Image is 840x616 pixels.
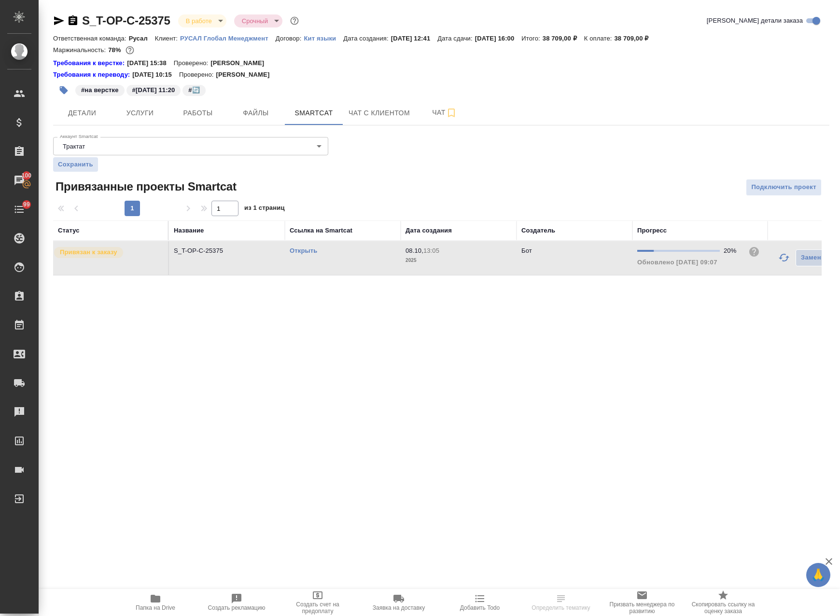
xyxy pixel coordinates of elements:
[304,34,343,42] a: Кит языки
[244,202,285,216] span: из 1 страниц
[688,601,758,615] span: Скопировать ссылку на оценку заказа
[291,107,337,119] span: Smartcat
[406,247,423,254] p: 08.10,
[129,35,155,42] p: Русал
[460,604,500,611] span: Добавить Todo
[58,226,80,235] div: Статус
[358,589,439,616] button: Заявка на доставку
[276,35,304,42] p: Договор:
[178,14,226,27] div: В работе
[17,200,36,209] span: 99
[373,604,425,611] span: Заявка на доставку
[132,85,175,95] p: #[DATE] 11:20
[53,35,129,42] p: Ответственная команда:
[53,58,127,68] div: Нажми, чтобы открыть папку с инструкцией
[180,35,276,42] p: РУСАЛ Глобал Менеджмент
[406,256,512,265] p: 2025
[602,589,683,616] button: Призвать менеджера по развитию
[155,35,180,42] p: Клиент:
[53,46,108,54] p: Маржинальность:
[127,58,174,68] p: [DATE] 15:38
[637,226,667,235] div: Прогресс
[183,17,215,25] button: В работе
[239,17,271,25] button: Срочный
[60,142,88,151] button: Трактат
[59,107,105,119] span: Детали
[772,246,796,269] button: Обновить прогресс
[810,565,826,585] span: 🙏
[343,35,391,42] p: Дата создания:
[179,70,216,80] p: Проверено:
[174,226,204,235] div: Название
[543,35,584,42] p: 38 709,00 ₽
[437,35,475,42] p: Дата сдачи:
[234,14,282,27] div: В работе
[175,107,221,119] span: Работы
[210,58,271,68] p: [PERSON_NAME]
[53,15,65,27] button: Скопировать ссылку для ЯМессенджера
[520,589,602,616] button: Определить тематику
[532,604,590,611] span: Определить тематику
[67,15,79,27] button: Скопировать ссылку
[180,34,276,42] a: РУСАЛ Глобал Менеджмент
[288,14,301,27] button: Доп статусы указывают на важность/срочность заказа
[277,589,358,616] button: Создать счет на предоплату
[724,246,741,256] div: 20%
[806,563,830,587] button: 🙏
[283,601,352,615] span: Создать счет на предоплату
[2,197,36,221] a: 99
[423,247,439,254] p: 13:05
[74,85,126,94] span: на верстке
[290,226,352,235] div: Ссылка на Smartcat
[446,107,457,119] svg: Подписаться
[115,589,196,616] button: Папка на Drive
[58,160,93,169] span: Сохранить
[136,604,175,611] span: Папка на Drive
[2,168,36,192] a: 100
[53,58,127,68] a: Требования к верстке:
[53,157,98,172] button: Сохранить
[208,604,266,611] span: Создать рекламацию
[683,589,764,616] button: Скопировать ссылку на оценку заказа
[707,16,803,26] span: [PERSON_NAME] детали заказа
[521,35,542,42] p: Итого:
[196,589,277,616] button: Создать рекламацию
[174,246,280,256] p: S_T-OP-C-25375
[304,35,343,42] p: Кит языки
[60,247,117,257] p: Привязан к заказу
[108,46,123,54] p: 78%
[53,70,132,80] a: Требования к переводу:
[132,70,179,80] p: [DATE] 10:15
[607,601,677,615] span: Призвать менеджера по развитию
[746,179,822,196] button: Подключить проект
[53,80,74,101] button: Добавить тэг
[53,137,328,155] div: Трактат
[174,58,211,68] p: Проверено:
[182,85,206,94] span: 🔄️
[391,35,438,42] p: [DATE] 12:41
[421,107,468,119] span: Чат
[124,44,136,56] button: 7105.20 RUB;
[216,70,277,80] p: [PERSON_NAME]
[16,171,38,180] span: 100
[349,107,410,119] span: Чат с клиентом
[126,85,182,94] span: 10.10.2025 11:20
[751,182,816,193] span: Подключить проект
[637,259,717,266] span: Обновлено [DATE] 09:07
[53,70,132,80] div: Нажми, чтобы открыть папку с инструкцией
[82,14,170,27] a: S_T-OP-C-25375
[53,179,237,194] span: Привязанные проекты Smartcat
[475,35,522,42] p: [DATE] 16:00
[521,226,555,235] div: Создатель
[233,107,279,119] span: Файлы
[81,85,119,95] p: #на верстке
[521,247,532,254] p: Бот
[406,226,452,235] div: Дата создания
[188,85,199,95] p: #🔄️
[584,35,615,42] p: К оплате:
[614,35,656,42] p: 38 709,00 ₽
[290,247,317,254] a: Открыть
[439,589,520,616] button: Добавить Todo
[117,107,163,119] span: Услуги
